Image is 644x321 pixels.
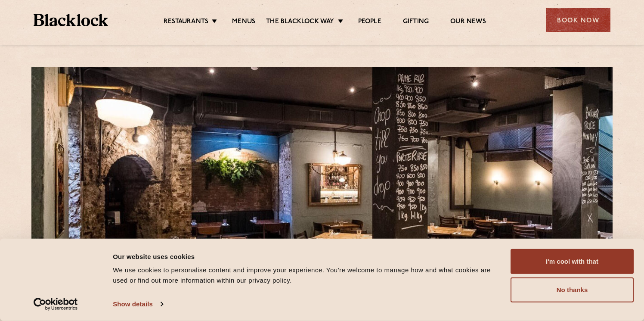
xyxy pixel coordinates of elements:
a: Show details [113,298,163,311]
div: We use cookies to personalise content and improve your experience. You're welcome to manage how a... [113,265,501,286]
a: People [358,18,381,27]
a: Gifting [403,18,429,27]
div: Our website uses cookies [113,251,501,262]
button: I'm cool with that [511,249,634,274]
a: Usercentrics Cookiebot - opens in a new window [18,298,93,311]
button: No thanks [511,277,634,302]
img: BL_Textured_Logo-footer-cropped.svg [34,14,108,26]
a: Restaurants [164,18,208,27]
a: Our News [450,18,486,27]
a: The Blacklock Way [266,18,334,27]
a: Menus [232,18,255,27]
div: Book Now [546,8,610,32]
